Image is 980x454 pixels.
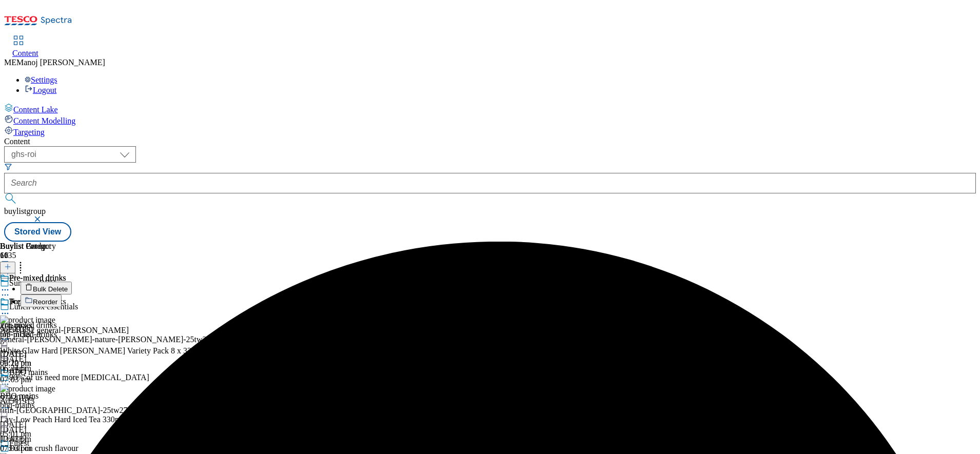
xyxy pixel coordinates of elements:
[4,137,976,146] div: Content
[4,114,976,126] a: Content Modelling
[13,105,58,114] span: Content Lake
[4,173,976,193] input: Search
[13,128,45,136] span: Targeting
[21,294,62,307] button: Reorder
[16,58,105,67] span: Manoj [PERSON_NAME]
[33,285,68,293] span: Bulk Delete
[33,298,57,306] span: Reorder
[12,36,38,58] a: Content
[25,86,56,94] a: Logout
[12,49,38,57] span: Content
[4,58,16,67] span: ME
[4,222,71,242] button: Stored View
[4,126,976,137] a: Targeting
[13,116,75,125] span: Content Modelling
[4,207,46,215] span: buylistgroup
[4,163,12,171] svg: Search Filters
[21,282,72,294] button: Bulk Delete
[25,75,57,84] a: Settings
[4,103,976,114] a: Content Lake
